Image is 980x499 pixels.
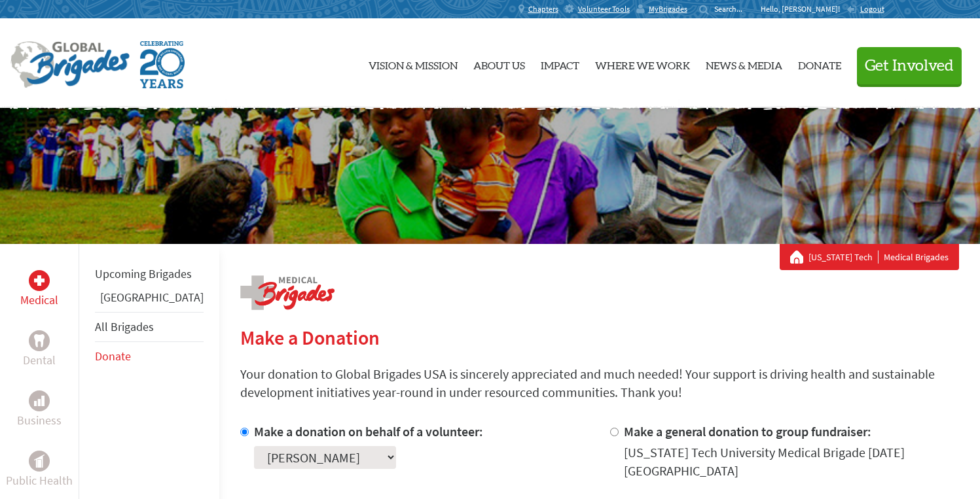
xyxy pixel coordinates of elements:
[857,47,962,84] button: Get Involved
[20,291,58,309] p: Medical
[578,4,630,14] span: Volunteer Tools
[23,330,56,370] a: DentalDental
[714,4,752,14] input: Search...
[624,423,871,439] label: Make a general donation to group fundraiser:
[240,365,959,402] p: Your donation to Global Brigades USA is sincerely appreciated and much needed! Your support is dr...
[10,41,130,88] img: Global Brigades Logo
[6,472,73,490] p: Public Health
[860,4,884,14] span: Logout
[34,275,45,286] img: Medical
[95,349,131,364] a: Donate
[846,4,884,14] a: Logout
[798,29,841,97] a: Donate
[95,288,204,312] li: Ghana
[20,270,58,309] a: MedicalMedical
[649,4,687,14] span: MyBrigades
[100,290,204,305] a: [GEOGRAPHIC_DATA]
[6,451,73,490] a: Public HealthPublic Health
[706,29,782,97] a: News & Media
[29,390,50,411] div: Business
[23,351,56,370] p: Dental
[34,455,45,468] img: Public Health
[17,390,62,430] a: BusinessBusiness
[369,29,458,97] a: Vision & Mission
[29,330,50,351] div: Dental
[761,4,846,14] p: Hello, [PERSON_NAME]!
[595,29,690,97] a: Where We Work
[254,423,483,439] label: Make a donation on behalf of a volunteer:
[95,266,192,281] a: Upcoming Brigades
[95,342,204,371] li: Donate
[95,260,204,288] li: Upcoming Brigades
[624,443,959,480] div: [US_STATE] Tech University Medical Brigade [DATE] [GEOGRAPHIC_DATA]
[240,326,959,349] h2: Make a Donation
[865,58,954,74] span: Get Involved
[34,334,45,347] img: Dental
[790,250,949,264] div: Medical Brigades
[528,4,558,14] span: Chapters
[473,29,525,97] a: About Us
[95,319,154,334] a: All Brigades
[541,29,579,97] a: Impact
[29,270,50,291] div: Medical
[34,396,45,406] img: Business
[140,41,185,88] img: Global Brigades Celebrating 20 Years
[17,411,62,430] p: Business
[95,312,204,342] li: All Brigades
[29,451,50,472] div: Public Health
[808,250,879,264] a: [US_STATE] Tech
[240,275,335,310] img: logo-medical.png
